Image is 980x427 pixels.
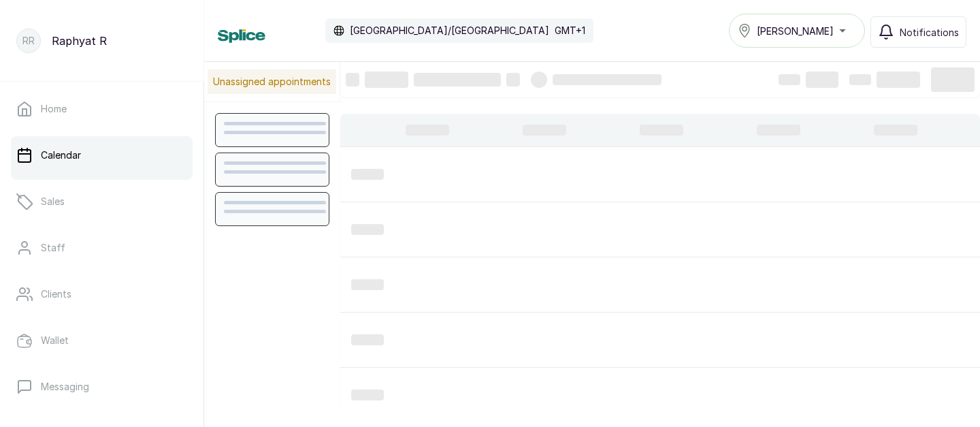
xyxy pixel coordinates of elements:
[52,33,107,49] p: Raphyat R
[11,229,193,267] a: Staff
[41,148,81,162] p: Calendar
[350,24,549,37] p: [GEOGRAPHIC_DATA]/[GEOGRAPHIC_DATA]
[22,34,35,48] p: RR
[11,136,193,174] a: Calendar
[11,90,193,128] a: Home
[11,368,193,406] a: Messaging
[870,16,966,48] button: Notifications
[555,24,585,37] p: GMT+1
[41,241,65,255] p: Staff
[757,24,834,38] span: [PERSON_NAME]
[11,183,193,221] a: Sales
[11,275,193,313] a: Clients
[41,102,67,116] p: Home
[729,14,865,48] button: [PERSON_NAME]
[41,287,71,301] p: Clients
[11,321,193,360] a: Wallet
[41,195,65,208] p: Sales
[208,69,336,94] p: Unassigned appointments
[41,380,89,394] p: Messaging
[41,334,69,347] p: Wallet
[900,25,959,39] span: Notifications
